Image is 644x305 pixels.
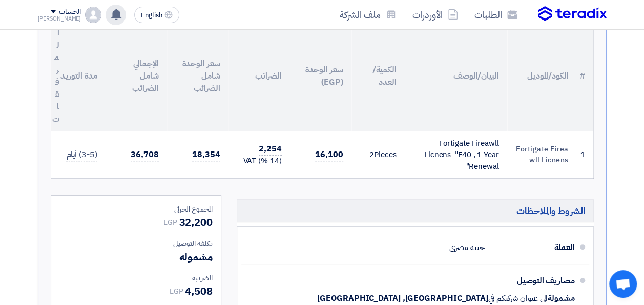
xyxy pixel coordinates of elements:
[228,21,290,131] th: الضرائب
[52,21,106,131] th: مدة التوريد
[167,21,228,131] th: سعر الوحدة شامل الضرائب
[369,149,374,160] span: 2
[507,21,577,131] th: الكود/الموديل
[179,215,212,230] span: 32,200
[404,3,466,27] a: الأوردرات
[163,217,177,228] span: EGP
[237,155,282,167] div: (14 %) VAT
[548,293,574,303] span: مشمولة
[507,131,577,179] td: Fortigate Fireawll Licnens
[237,199,594,222] h5: الشروط والملاحظات
[179,249,212,264] span: مشموله
[577,131,593,179] td: 1
[331,3,404,27] a: ملف الشركة
[493,269,575,293] div: مصاريف التوصيل
[66,148,97,161] span: (3-5) أيام
[170,286,183,297] span: EGP
[317,293,488,303] span: [GEOGRAPHIC_DATA], [GEOGRAPHIC_DATA]
[315,148,343,161] span: 16,100
[351,21,405,131] th: الكمية/العدد
[51,21,52,131] th: المرفقات
[106,21,167,131] th: الإجمالي شامل الضرائب
[449,238,484,257] div: جنيه مصري
[538,6,607,22] img: Teradix logo
[493,235,575,260] div: العملة
[413,138,499,173] div: Fortigate Fireawll Licnens "F40 , 1 Year Renewal"
[290,21,351,131] th: سعر الوحدة (EGP)
[134,7,179,23] button: English
[38,16,81,22] div: [PERSON_NAME]
[141,12,162,19] span: English
[466,3,526,27] a: الطلبات
[185,283,213,299] span: 4,508
[488,293,548,303] span: الى عنوان شركتكم في
[59,204,213,215] div: المجموع الجزئي
[59,238,213,249] div: تكلفه التوصيل
[192,148,220,161] span: 18,354
[59,273,213,283] div: الضريبة
[85,7,101,23] img: profile_test.png
[259,143,282,156] span: 2,254
[405,21,507,131] th: البيان/الوصف
[609,270,637,298] div: Open chat
[351,131,405,179] td: Pieces
[131,148,158,161] span: 36,708
[577,21,593,131] th: #
[59,8,81,16] div: الحساب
